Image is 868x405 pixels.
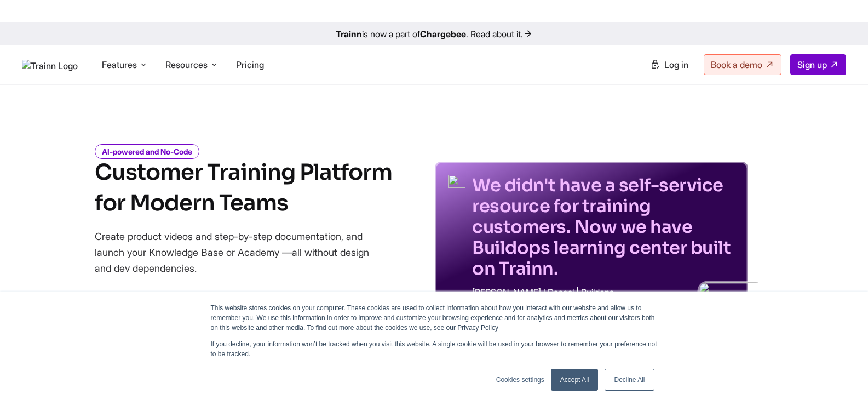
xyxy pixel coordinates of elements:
a: Cookies settings [496,375,544,385]
a: Sign up [790,54,846,75]
span: Log in [664,59,688,70]
a: Pricing [236,59,264,70]
a: Accept All [551,369,599,391]
h1: Customer Training Platform for Modern Teams [95,157,392,219]
p: Create product videos and step-by-step documentation, and launch your Knowledge Base or Academy —... [95,229,385,276]
span: Sign up [797,59,827,70]
a: Book a demo [704,54,781,75]
i: AI-powered and No-Code [95,144,199,159]
p: This website stores cookies on your computer. These cookies are used to collect information about... [211,303,658,333]
span: Resources [165,59,208,71]
b: Trainn [336,28,362,39]
span: Features [102,59,137,71]
b: Chargebee [420,28,466,39]
a: Decline All [605,369,654,391]
img: Trainn Logo [22,60,78,72]
img: quotes-purple.41a7099.svg [448,175,465,188]
a: Log in [643,55,695,75]
span: Book a demo [711,59,762,70]
p: If you decline, your information won’t be tracked when you visit this website. A single cookie wi... [211,339,658,359]
img: sabina-buildops.d2e8138.png [699,282,764,348]
p: [PERSON_NAME] I Dangal | Buildops [472,288,735,296]
p: We didn't have a self-service resource for training customers. Now we have Buildops learning cent... [472,175,735,279]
